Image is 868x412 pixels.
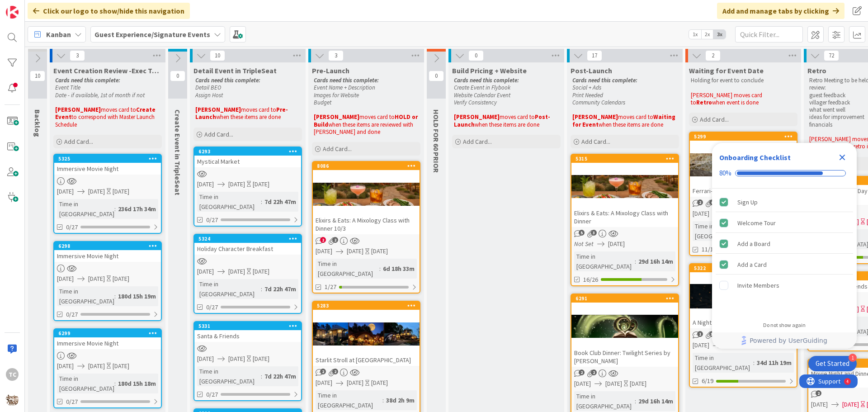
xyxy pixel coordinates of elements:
[194,322,301,342] div: 5331Santa & Friends
[328,50,344,61] span: 3
[57,361,74,371] span: [DATE]
[53,66,162,75] span: Event Creation Review -Exec Team
[574,379,591,388] span: [DATE]
[717,332,852,349] a: Powered by UserGuiding
[689,263,797,388] a: 5322A Night Beneath the Empyrean Sky[DATE][DATE][DATE]Time in [GEOGRAPHIC_DATA]:34d 11h 19m6/19
[194,147,301,167] div: 6293Mystical Market
[197,180,214,189] span: [DATE]
[313,354,420,366] div: Starlit Stroll at [GEOGRAPHIC_DATA]
[313,162,420,234] div: 8086Elixirs & Eats: A Mixology Class with Dinner 10/3
[574,391,635,411] div: Time in [GEOGRAPHIC_DATA]
[347,246,363,256] span: [DATE]
[314,84,375,91] em: Event Name + Description
[312,161,420,294] a: 8086Elixirs & Eats: A Mixology Class with Dinner 10/3[DATE][DATE][DATE]Time in [GEOGRAPHIC_DATA]:...
[114,291,116,301] span: :
[261,197,262,207] span: :
[55,84,80,91] em: Event Title
[690,317,797,328] div: A Night Beneath the Empyrean Sky
[88,274,105,284] span: [DATE]
[689,66,764,75] span: Waiting for Event Date
[700,115,729,123] span: Add Card...
[262,371,298,381] div: 7d 22h 47m
[737,218,776,228] div: Welcome Tour
[690,264,797,328] div: 5322A Night Beneath the Empyrean Sky
[381,264,417,274] div: 6d 18h 33m
[716,275,853,295] div: Invite Members is incomplete.
[737,238,770,249] div: Add a Board
[314,91,359,99] em: Images for Website
[712,143,857,349] div: Checklist Container
[709,331,715,337] span: 14
[693,353,753,373] div: Time in [GEOGRAPHIC_DATA]
[753,358,755,368] span: :
[114,379,116,388] span: :
[195,106,241,114] strong: [PERSON_NAME]
[719,169,731,177] div: 80%
[312,66,349,75] span: Pre-Launch
[316,246,332,256] span: [DATE]
[572,91,603,99] em: Print Needed
[571,155,678,227] div: 5315Elixirs & Eats: A Mixology Class with Dinner
[576,156,678,162] div: 5315
[113,187,129,196] div: [DATE]
[206,303,218,312] span: 0/27
[197,267,214,276] span: [DATE]
[320,369,326,374] span: 2
[313,302,420,310] div: 5283
[47,4,49,11] div: 4
[824,50,839,61] span: 72
[66,397,78,407] span: 0/27
[382,395,384,405] span: :
[849,354,857,362] div: 1
[261,371,262,381] span: :
[709,199,715,205] span: 6
[195,84,221,91] em: Detail BEO
[332,237,338,243] span: 2
[807,66,826,75] span: Retro
[690,185,797,197] div: Ferrari-Carano Wine Pairing
[197,354,214,364] span: [DATE]
[696,99,712,106] strong: Retro
[195,76,260,84] em: Cards need this complete:
[57,187,74,196] span: [DATE]
[316,390,382,410] div: Time in [GEOGRAPHIC_DATA]
[636,256,675,266] div: 29d 16h 14m
[55,76,120,84] em: Cards need this complete:
[316,259,379,279] div: Time in [GEOGRAPHIC_DATA]
[705,50,721,61] span: 2
[454,99,497,106] em: Verify Consistency
[54,155,161,163] div: 5325
[54,242,161,262] div: 6298Immersive Movie Night
[579,369,585,375] span: 2
[737,259,767,270] div: Add a Card
[737,280,779,291] div: Invite Members
[572,113,677,128] strong: Waiting for Event
[702,245,717,254] span: 11/18
[717,3,844,19] div: Add and manage tabs by clicking
[571,294,678,303] div: 6291
[54,250,161,262] div: Immersive Movie Night
[58,330,161,336] div: 6299
[842,400,859,409] span: [DATE]
[735,26,803,43] input: Quick Filter...
[323,145,352,153] span: Add Card...
[591,230,597,236] span: 3
[691,77,796,84] p: Holding for event to conclude
[57,286,114,306] div: Time in [GEOGRAPHIC_DATA]
[574,240,594,248] i: Not Set
[57,274,74,284] span: [DATE]
[468,50,484,61] span: 0
[571,294,678,367] div: 6291Book Club Dinner: Twilight Series by [PERSON_NAME]
[194,235,301,255] div: 5324Holiday Character Breakfast
[53,328,162,408] a: 6299Immersive Movie Night[DATE][DATE][DATE]Time in [GEOGRAPHIC_DATA]:180d 15h 18m0/27
[697,331,703,337] span: 1
[54,329,161,349] div: 6299Immersive Movie Night
[693,221,753,241] div: Time in [GEOGRAPHIC_DATA]
[193,234,302,314] a: 5324Holiday Character Breakfast[DATE][DATE][DATE]Time in [GEOGRAPHIC_DATA]:7d 22h 47m0/27
[572,99,625,106] em: Community Calendars
[712,99,759,106] span: when event is done
[571,66,612,75] span: Post-Launch
[808,356,857,371] div: Open Get Started checklist, remaining modules: 1
[572,113,618,121] strong: [PERSON_NAME]
[193,321,302,401] a: 5331Santa & Friends[DATE][DATE][DATE]Time in [GEOGRAPHIC_DATA]:7d 22h 47m0/27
